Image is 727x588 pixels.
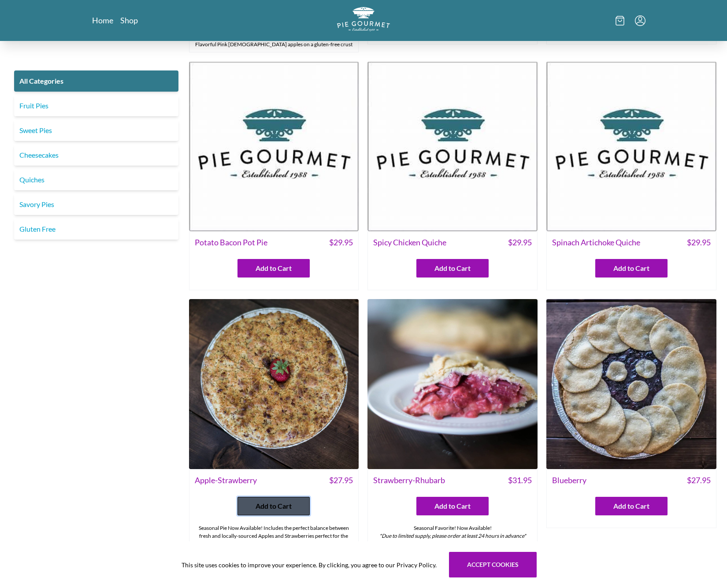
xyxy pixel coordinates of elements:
[120,15,138,26] a: Shop
[552,474,586,486] span: Blueberry
[195,474,257,486] span: Apple-Strawberry
[92,15,113,26] a: Home
[256,501,292,511] span: Add to Cart
[189,37,359,52] div: Flavorful Pink [DEMOGRAPHIC_DATA] apples on a gluten-free crust
[237,259,310,277] button: Add to Cart
[546,299,716,469] img: Blueberry
[416,259,489,277] button: Add to Cart
[595,497,668,515] button: Add to Cart
[367,299,538,469] img: Strawberry-Rhubarb
[182,560,437,570] span: This site uses cookies to improve your experience. By clicking, you agree to our Privacy Policy.
[256,263,292,274] span: Add to Cart
[337,7,390,31] img: logo
[329,474,353,486] span: $ 27.95
[14,70,178,92] a: All Categories
[434,263,471,274] span: Add to Cart
[14,218,178,240] a: Gluten Free
[14,95,178,116] a: Fruit Pies
[373,237,446,248] span: Spicy Chicken Quiche
[635,15,645,26] button: Menu
[595,259,668,277] button: Add to Cart
[14,120,178,141] a: Sweet Pies
[687,474,711,486] span: $ 27.95
[416,497,489,515] button: Add to Cart
[189,299,359,469] img: Apple-Strawberry
[546,61,716,231] img: Spinach Artichoke Quiche
[14,194,178,215] a: Savory Pies
[367,61,538,231] img: Spicy Chicken Quiche
[368,521,537,544] div: Seasonal Favorite! Now Available!
[434,501,471,511] span: Add to Cart
[14,144,178,166] a: Cheesecakes
[195,237,267,248] span: Potato Bacon Pot Pie
[189,521,359,559] div: Seasonal Pie Now Available! Includes the perfect balance between fresh and locally-sourced Apples...
[508,237,532,248] span: $ 29.95
[329,237,353,248] span: $ 29.95
[613,263,649,274] span: Add to Cart
[508,474,532,486] span: $ 31.95
[14,169,178,190] a: Quiches
[237,497,310,515] button: Add to Cart
[552,237,640,248] span: Spinach Artichoke Quiche
[373,474,445,486] span: Strawberry-Rhubarb
[613,501,649,511] span: Add to Cart
[189,61,359,231] img: Potato Bacon Pot Pie
[449,552,537,577] button: Accept cookies
[379,533,526,539] em: *Due to limited supply, please order at least 24 hours in advance*
[337,7,390,34] a: Logo
[687,237,711,248] span: $ 29.95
